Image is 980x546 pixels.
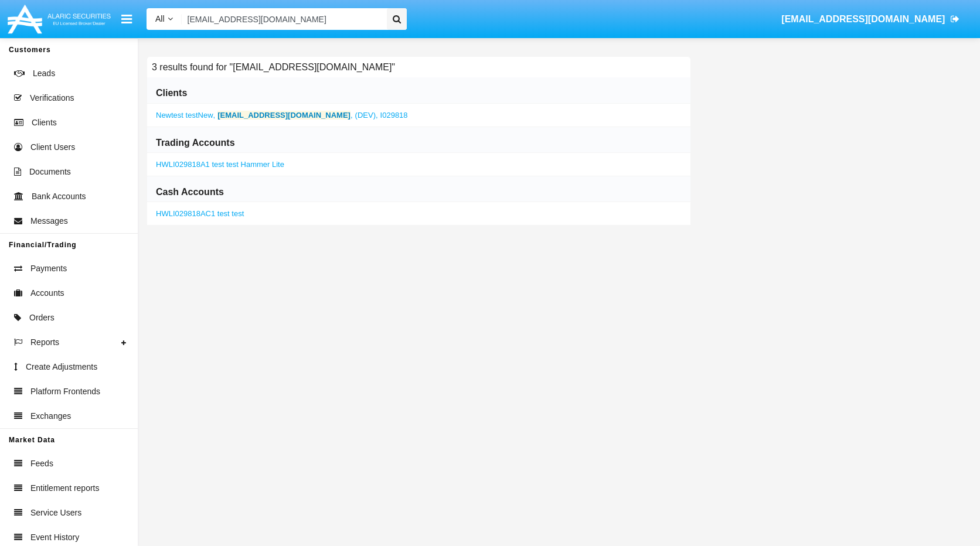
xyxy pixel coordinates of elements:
span: Orders [29,312,55,324]
span: Clients [32,117,57,129]
img: Logo image [6,2,113,36]
span: (DEV), [355,111,378,120]
span: Event History [30,531,79,544]
span: Service Users [30,507,81,519]
span: Platform Frontends [30,385,100,398]
span: [EMAIL_ADDRESS][DOMAIN_NAME] [781,14,945,24]
span: Leads [33,67,55,80]
span: Bank Accounts [32,190,86,203]
a: [EMAIL_ADDRESS][DOMAIN_NAME] [776,3,965,36]
span: Accounts [30,287,64,299]
a: HWLI029818A1 test test Hammer Lite [156,160,284,169]
span: Reports [30,336,59,349]
input: Search [182,8,383,30]
span: Verifications [30,92,74,104]
h6: Cash Accounts [156,186,224,199]
b: [EMAIL_ADDRESS][DOMAIN_NAME] [217,111,351,120]
span: Newtest testNew [156,111,213,120]
span: Create Adjustments [26,361,97,373]
span: Documents [29,166,71,178]
span: Messages [30,215,68,227]
span: Entitlement reports [30,482,100,494]
span: I029818 [380,111,408,120]
a: All [147,13,182,25]
h6: 3 results found for "[EMAIL_ADDRESS][DOMAIN_NAME]" [147,57,400,77]
span: , [217,111,352,120]
h6: Trading Accounts [156,136,235,149]
span: Client Users [30,141,75,153]
span: All [155,14,165,23]
a: , [156,111,408,120]
span: Feeds [30,458,53,470]
span: Payments [30,262,67,275]
h6: Clients [156,87,187,100]
span: Exchanges [30,410,71,422]
a: HWLI029818AC1 test test [156,209,244,218]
